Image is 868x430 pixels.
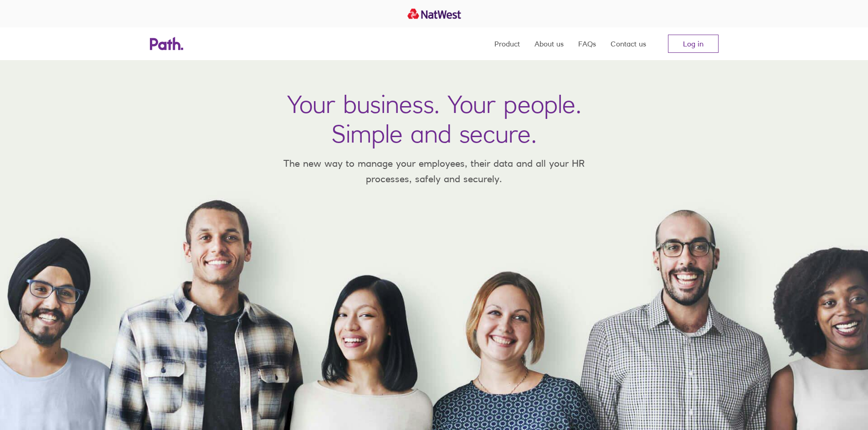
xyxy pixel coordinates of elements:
a: About us [534,27,564,60]
a: Contact us [611,27,646,60]
p: The new way to manage your employees, their data and all your HR processes, safely and securely. [270,156,598,186]
h1: Your business. Your people. Simple and secure. [287,89,581,148]
a: Product [494,27,520,60]
a: FAQs [578,27,596,60]
a: Log in [668,35,719,53]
